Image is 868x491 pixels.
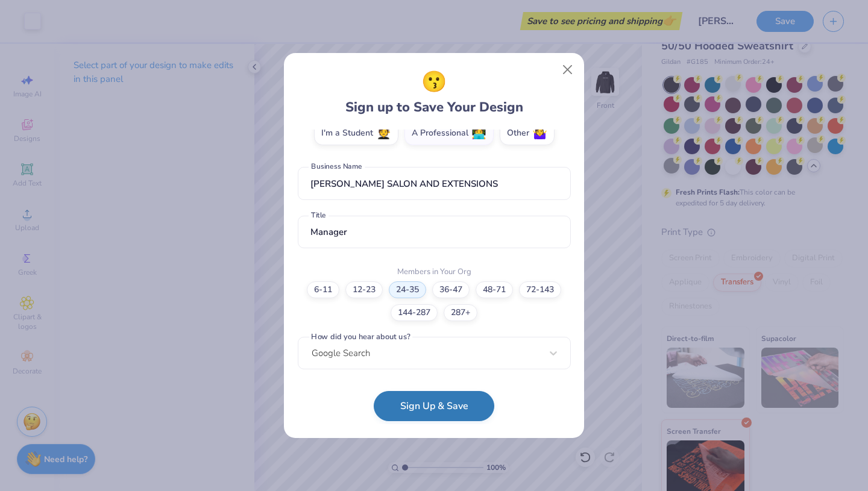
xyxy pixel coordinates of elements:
span: 🧑‍🎓 [376,127,391,140]
label: I'm a Student [314,121,398,145]
label: 36-47 [432,281,470,298]
button: Close [556,58,579,81]
label: How did you hear about us? [309,331,412,342]
label: 144-287 [391,304,438,321]
label: Other [500,121,555,145]
span: 👩‍💻 [471,127,486,140]
label: 24-35 [389,281,426,298]
label: 48-71 [476,281,513,298]
span: 🤷‍♀️ [532,127,547,140]
label: A Professional [404,121,494,145]
label: 287+ [444,304,477,321]
button: Sign Up & Save [374,391,494,421]
label: 72-143 [519,281,561,298]
label: Members in Your Org [397,266,471,278]
label: 12-23 [345,281,383,298]
span: 😗 [421,67,447,98]
div: Sign up to Save Your Design [345,67,523,117]
label: 6-11 [307,281,339,298]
